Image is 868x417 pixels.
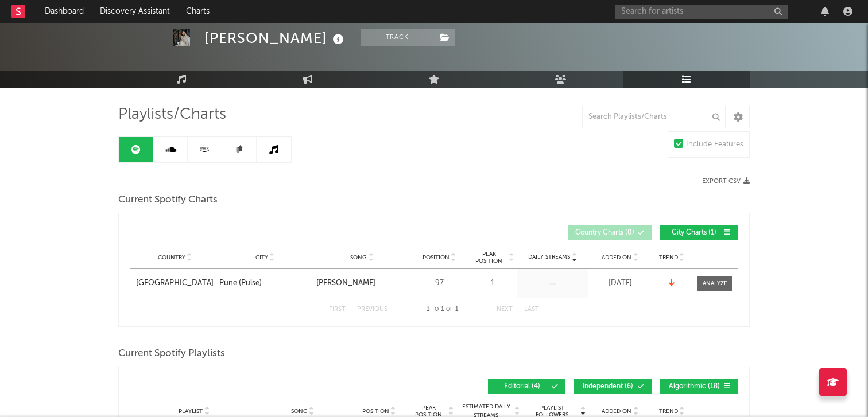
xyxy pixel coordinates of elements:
span: Playlists/Charts [118,108,226,122]
span: Trend [659,254,678,261]
a: [PERSON_NAME] [316,278,408,289]
span: Algorithmic ( 18 ) [668,383,720,390]
input: Search for artists [615,5,788,19]
span: Added On [602,408,631,415]
span: Playlist [179,408,203,415]
span: Peak Position [471,251,507,264]
span: Independent ( 6 ) [582,383,634,390]
span: Current Spotify Charts [118,193,218,207]
span: Added On [602,254,631,261]
button: Export CSV [702,178,750,185]
button: Editorial(4) [488,379,565,394]
button: Track [361,29,433,46]
button: Next [497,306,513,313]
div: [PERSON_NAME] [204,29,347,48]
button: Previous [357,306,387,313]
span: to [432,307,439,312]
button: Country Charts(0) [568,225,652,240]
span: of [446,307,453,312]
div: 97 [413,278,465,289]
button: First [329,306,346,313]
button: Algorithmic(18) [660,379,738,394]
div: Pune (Pulse) [219,278,262,289]
input: Search Playlists/Charts [582,106,726,128]
span: Country Charts ( 0 ) [575,229,634,236]
div: [DATE] [591,278,649,289]
button: City Charts(1) [660,225,738,240]
a: Pune (Pulse) [219,278,311,289]
a: [GEOGRAPHIC_DATA] [136,278,214,289]
span: Current Spotify Playlists [118,347,225,361]
button: Last [524,306,539,313]
span: Position [362,408,389,415]
button: Independent(6) [574,379,652,394]
span: City Charts ( 1 ) [668,229,720,236]
span: Trend [659,408,678,415]
div: [PERSON_NAME] [316,278,375,289]
span: Song [291,408,308,415]
span: Position [423,254,449,261]
span: Song [350,254,367,261]
span: Country [158,254,185,261]
div: 1 1 1 [410,303,474,317]
span: Editorial ( 4 ) [495,383,548,390]
div: Include Features [686,138,743,151]
span: City [255,254,268,261]
div: 1 [471,278,514,289]
span: Daily Streams [528,253,570,262]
